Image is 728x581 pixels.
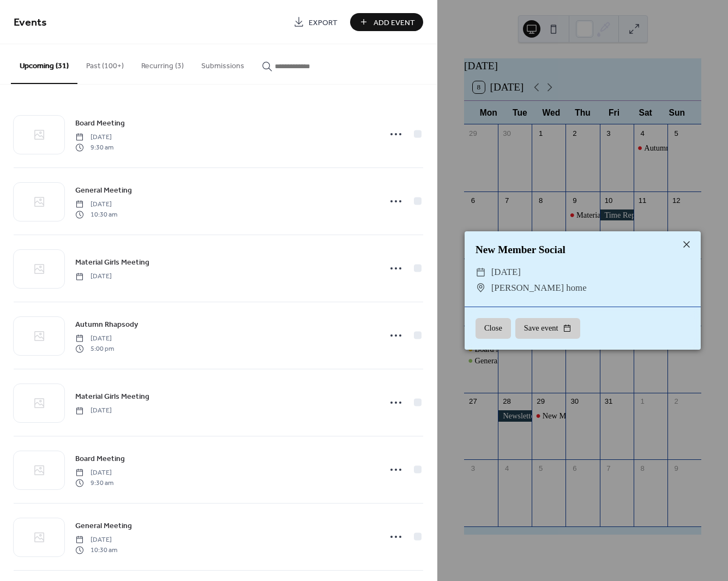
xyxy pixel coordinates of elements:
span: Board Meeting [75,118,125,129]
button: Save event [515,318,580,339]
span: 5:00 pm [75,344,114,354]
button: Close [476,318,511,339]
span: [DATE] [75,272,112,281]
span: [PERSON_NAME] home [491,280,587,296]
button: Recurring (3) [133,44,192,83]
button: Upcoming (31) [11,44,77,84]
div: ​ [476,265,486,280]
div: ​ [476,280,486,296]
a: Material Girls Meeting [75,390,149,403]
span: 10:30 am [75,545,117,555]
span: [DATE] [75,200,117,209]
button: Add Event [350,13,423,31]
span: [DATE] [75,406,112,416]
span: Export [309,17,338,28]
span: Material Girls Meeting [75,257,149,268]
span: General Meeting [75,185,132,196]
a: Board Meeting [75,117,125,129]
a: Material Girls Meeting [75,256,149,268]
button: Submissions [192,44,253,83]
a: Board Meeting [75,452,125,465]
span: [DATE] [75,133,113,142]
span: Material Girls Meeting [75,391,149,403]
span: Autumn Rhapsody [75,319,138,331]
span: [DATE] [491,265,521,280]
span: [DATE] [75,468,113,478]
span: Add Event [374,17,415,28]
a: General Meeting [75,519,132,532]
span: 10:30 am [75,209,117,219]
span: [DATE] [75,535,117,545]
span: Events [14,12,47,33]
span: [DATE] [75,334,114,344]
button: Past (100+) [77,44,133,83]
span: 9:30 am [75,142,113,152]
span: Board Meeting [75,453,125,465]
a: Export [285,13,346,31]
a: General Meeting [75,184,132,196]
span: General Meeting [75,520,132,532]
span: 9:30 am [75,478,113,488]
a: Autumn Rhapsody [75,318,138,331]
div: New Member Social [465,242,701,258]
